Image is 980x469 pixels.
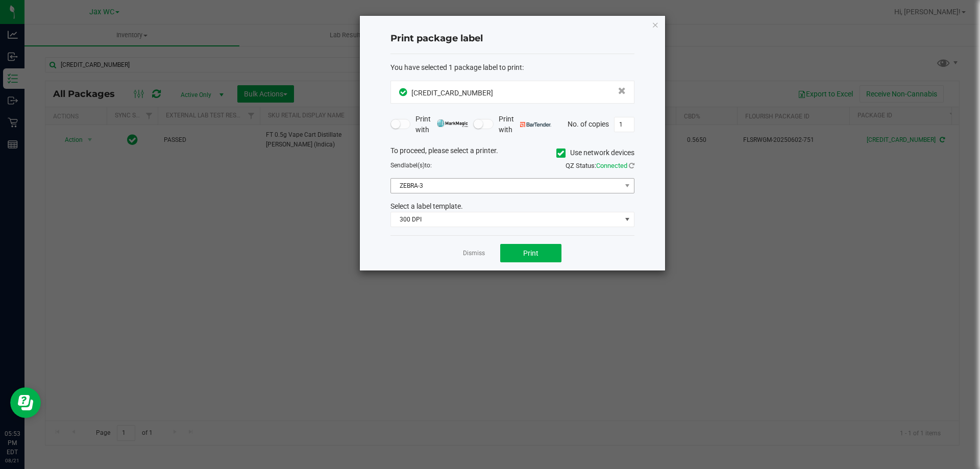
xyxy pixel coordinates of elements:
[566,162,634,169] span: QZ Status:
[568,119,609,128] span: No. of copies
[596,162,627,169] span: Connected
[500,244,561,262] button: Print
[520,122,551,127] img: bartender.png
[383,145,642,161] div: To proceed, please select a printer.
[391,179,621,193] span: ZEBRA-3
[390,32,634,45] h4: Print package label
[399,87,409,97] span: In Sync
[463,249,485,258] a: Dismiss
[556,147,634,158] label: Use network devices
[523,249,538,257] span: Print
[390,162,432,169] span: Send to:
[391,212,621,227] span: 300 DPI
[411,89,493,97] span: [CREDIT_CARD_NUMBER]
[499,114,551,135] span: Print with
[404,162,425,169] span: label(s)
[10,387,41,418] iframe: Resource center
[390,62,634,73] div: :
[390,63,522,71] span: You have selected 1 package label to print
[415,114,468,135] span: Print with
[383,201,642,212] div: Select a label template.
[437,119,468,127] img: mark_magic_cybra.png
